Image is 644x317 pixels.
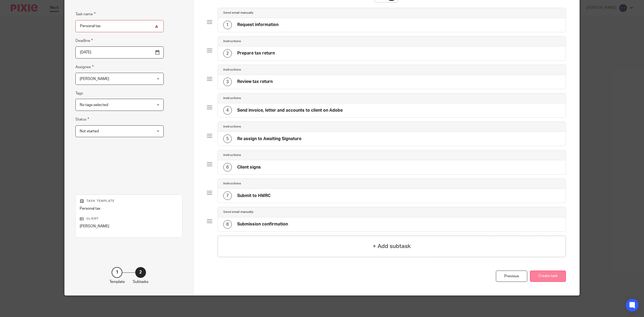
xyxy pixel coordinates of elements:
[223,181,241,186] h4: Instructions
[223,210,253,214] h4: Send email manually
[223,220,232,229] div: 8
[80,224,178,229] p: [PERSON_NAME]
[237,79,273,85] h4: Review tax return
[109,279,125,285] p: Template
[223,39,241,43] h4: Instructions
[237,50,275,56] h4: Prepare tax return
[112,267,122,278] div: 1
[237,193,270,199] h4: Submit to HMRC
[75,11,96,17] label: Task name
[223,191,232,200] div: 7
[80,129,99,133] span: Not started
[237,22,279,28] h4: Request information
[133,279,148,285] p: Subtasks
[75,46,164,59] input: Pick a date
[237,108,343,113] h4: Send invoice, letter and accounts to client on Adobe
[530,271,566,282] button: Create task
[373,242,411,250] h4: + Add subtask
[223,153,241,157] h4: Instructions
[223,11,253,15] h4: Send email manually
[237,221,288,227] h4: Submission confirmation
[223,96,241,100] h4: Instructions
[75,20,164,32] input: Task name
[223,49,232,58] div: 2
[223,106,232,115] div: 4
[80,206,178,211] p: Personal tax
[223,134,232,143] div: 5
[237,165,261,170] h4: Client signs
[80,217,178,221] p: Client
[80,199,178,203] p: Task template
[80,77,109,81] span: [PERSON_NAME]
[223,68,241,72] h4: Instructions
[237,136,301,142] h4: Re assign to Awaiting Signature
[135,267,146,278] div: 2
[223,125,241,129] h4: Instructions
[80,103,108,107] span: No tags selected
[75,64,94,70] label: Assignee
[223,163,232,172] div: 6
[223,78,232,86] div: 3
[223,21,232,29] div: 1
[75,91,83,96] label: Tags
[496,271,527,282] div: Previous
[75,38,93,44] label: Deadline
[75,116,89,122] label: Status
